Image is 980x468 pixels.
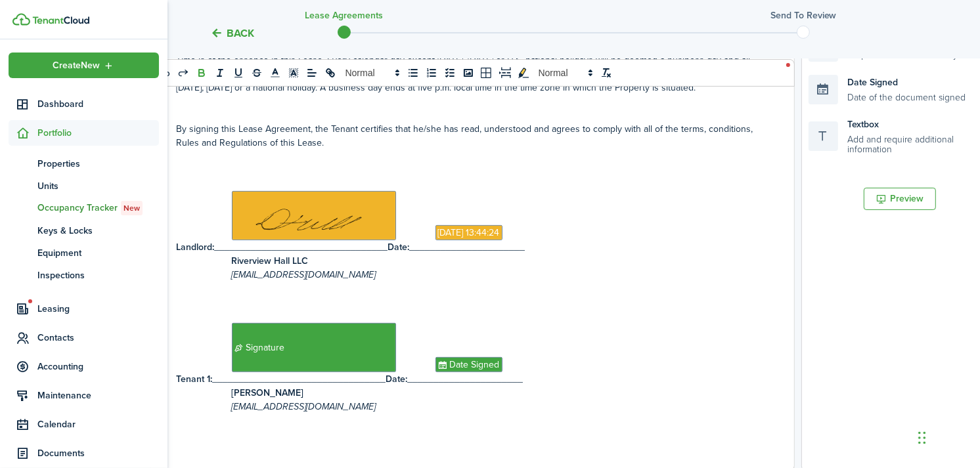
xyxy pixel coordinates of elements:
[174,65,192,81] button: redo: redo
[478,65,496,81] button: table-better
[321,65,340,81] button: link
[9,91,159,117] a: Dashboard
[514,65,533,81] button: toggleMarkYellow: markYellow
[232,400,376,414] i: [EMAIL_ADDRESS][DOMAIN_NAME]
[123,202,140,214] span: New
[422,65,441,81] button: list: ordered
[9,53,159,78] button: Open menu
[9,197,159,219] a: Occupancy TrackerNew
[210,26,254,40] button: Back
[177,240,758,254] p: _________________________________ ______________________
[597,65,615,81] button: clean
[9,175,159,197] a: Units
[37,224,159,238] span: Keys & Locks
[229,65,248,81] button: underline
[404,65,422,81] button: list: bullet
[37,246,159,260] span: Equipment
[211,65,229,81] button: italic
[37,179,159,193] span: Units
[9,264,159,286] a: Inspections
[232,386,304,400] strong: [PERSON_NAME]
[37,389,159,402] span: Maintenance
[37,126,159,140] span: Portfolio
[12,13,30,26] img: TenantCloud
[32,16,89,24] img: TenantCloud
[177,372,758,386] p: _________________________________ ______________________
[914,405,980,468] iframe: Chat Widget
[37,446,159,460] span: Documents
[388,240,410,254] strong: Date:
[177,122,758,150] p: By signing this Lease Agreement, the Tenant certifies that he/she has read, understood and agrees...
[386,372,408,386] strong: Date:
[496,65,514,81] button: pageBreak
[864,188,936,210] button: Preview
[37,360,159,373] span: Accounting
[918,418,926,457] div: Drag
[37,417,159,431] span: Calendar
[441,65,459,81] button: list: check
[53,61,100,70] span: Create New
[37,201,159,215] span: Occupancy Tracker
[37,157,159,171] span: Properties
[248,65,266,81] button: strike
[37,331,159,345] span: Contacts
[37,302,159,316] span: Leasing
[177,372,213,386] strong: Tenant 1:
[177,240,215,254] strong: Landlord:
[232,254,309,268] strong: Riverview Hall LLC
[37,97,159,111] span: Dashboard
[37,268,159,282] span: Inspections
[9,219,159,242] a: Keys & Locks
[459,65,478,81] button: image
[9,242,159,264] a: Equipment
[232,268,376,282] i: [EMAIL_ADDRESS][DOMAIN_NAME]
[305,9,383,22] h3: Lease Agreements
[192,65,211,81] button: bold
[770,9,837,22] h3: Send to review
[9,152,159,175] a: Properties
